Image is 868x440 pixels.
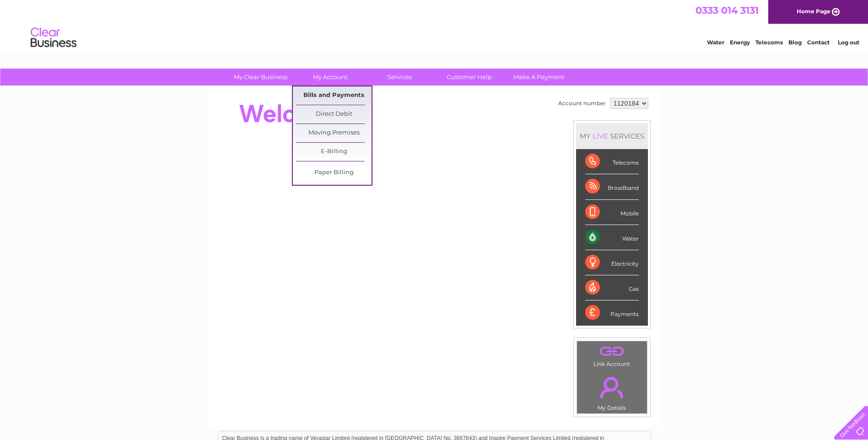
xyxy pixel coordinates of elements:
[577,369,647,414] td: My Details
[585,250,639,275] div: Electricity
[296,124,372,142] a: Moving Premises
[296,143,372,161] a: E-Billing
[707,39,724,46] a: Water
[730,39,750,46] a: Energy
[218,5,651,44] div: Clear Business is a trading name of Verastar Limited (registered in [GEOGRAPHIC_DATA] No. 3667643...
[585,149,639,174] div: Telecoms
[362,69,437,86] a: Services
[585,174,639,199] div: Broadband
[695,5,759,16] a: 0333 014 3131
[223,69,298,86] a: My Clear Business
[788,39,802,46] a: Blog
[579,343,645,360] a: .
[755,39,783,46] a: Telecoms
[591,132,610,140] div: LIVE
[577,341,647,370] td: Link Account
[431,69,507,86] a: Customer Help
[296,105,372,123] a: Direct Debit
[292,69,368,86] a: My Account
[585,300,639,325] div: Payments
[585,225,639,250] div: Water
[296,164,372,182] a: Paper Billing
[585,200,639,225] div: Mobile
[296,86,372,105] a: Bills and Payments
[585,275,639,300] div: Gas
[807,39,830,46] a: Contact
[556,96,608,111] td: Account number
[579,371,645,403] a: .
[576,123,648,149] div: MY SERVICES
[30,24,77,52] img: logo.png
[838,39,859,46] a: Log out
[501,69,577,86] a: Make A Payment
